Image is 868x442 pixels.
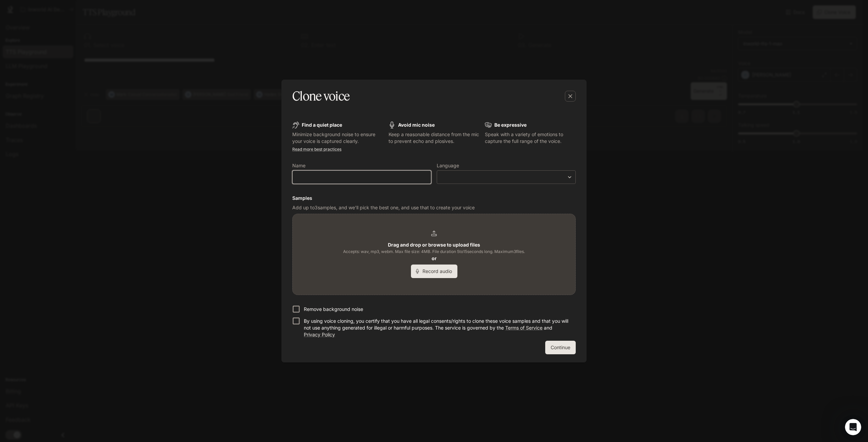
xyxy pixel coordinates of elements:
[485,131,576,145] p: Speak with a variety of emotions to capture the full range of the voice.
[292,163,305,168] p: Name
[398,122,435,128] b: Avoid mic noise
[292,147,341,152] a: Read more best practices
[411,265,457,278] button: Record audio
[388,242,480,248] b: Drag and drop or browse to upload files
[302,122,342,128] b: Find a quiet place
[292,88,350,105] h5: Clone voice
[304,332,335,337] a: Privacy Policy
[292,131,383,145] p: Minimize background noise to ensure your voice is captured clearly.
[845,419,861,435] iframe: Intercom live chat
[505,325,542,331] a: Terms of Service
[545,341,576,354] button: Continue
[292,195,576,202] h6: Samples
[343,248,525,255] span: Accepts: wav, mp3, webm. Max file size: 4MB. File duration 5 to 15 seconds long. Maximum 3 files.
[494,122,527,128] b: Be expressive
[437,174,575,181] div: ​
[432,255,437,261] b: or
[389,131,479,145] p: Keep a reasonable distance from the mic to prevent echo and plosives.
[292,204,576,211] p: Add up to 3 samples, and we'll pick the best one, and use that to create your voice
[304,306,363,313] p: Remove background noise
[437,163,459,168] p: Language
[304,318,570,338] p: By using voice cloning, you certify that you have all legal consents/rights to clone these voice ...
